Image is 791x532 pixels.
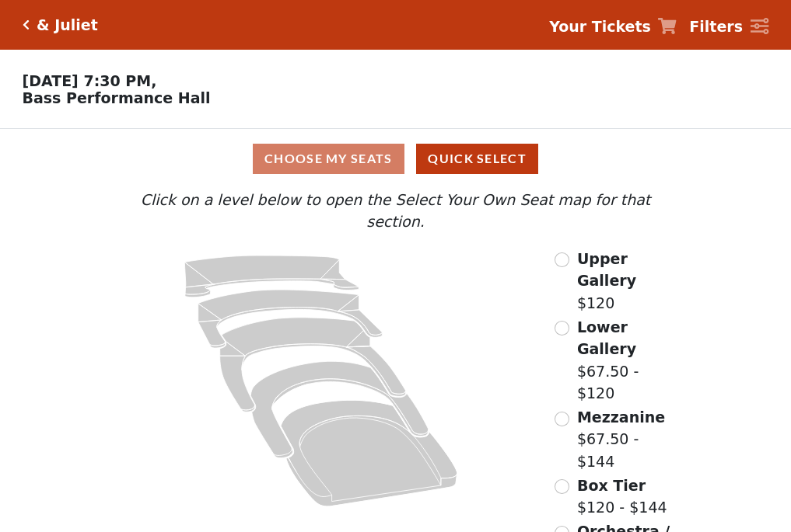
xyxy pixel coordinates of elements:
path: Upper Gallery - Seats Available: 163 [185,256,359,297]
label: $67.50 - $144 [577,406,681,473]
label: $120 - $144 [577,475,667,519]
label: $120 [577,248,681,315]
span: Box Tier [577,477,646,494]
a: Click here to go back to filters [23,19,30,30]
label: $67.50 - $120 [577,316,681,405]
h5: & Juliet [37,16,98,34]
a: Your Tickets [549,16,677,38]
a: Filters [689,16,768,38]
p: Click on a level below to open the Select Your Own Seat map for that section. [110,189,681,233]
path: Lower Gallery - Seats Available: 112 [198,290,383,348]
span: Upper Gallery [577,250,636,290]
span: Mezzanine [577,409,665,426]
strong: Filters [689,18,743,35]
button: Quick Select [416,144,538,174]
path: Orchestra / Parterre Circle - Seats Available: 38 [282,400,458,506]
strong: Your Tickets [549,18,651,35]
span: Lower Gallery [577,318,636,358]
